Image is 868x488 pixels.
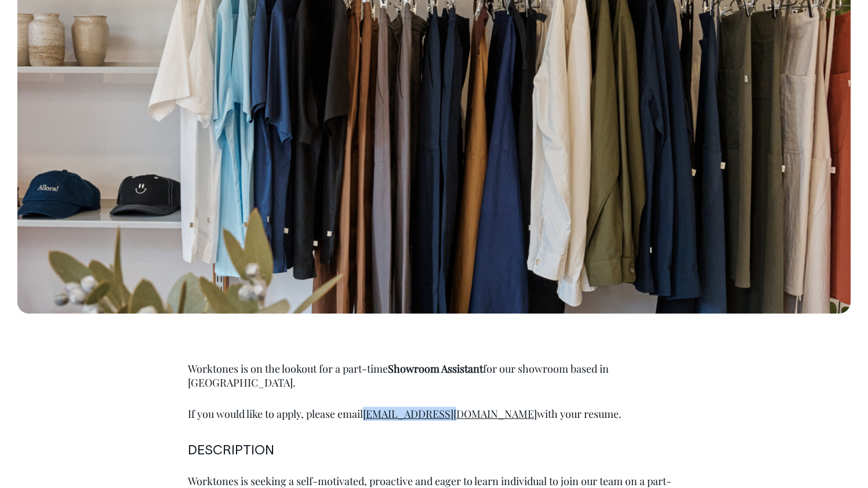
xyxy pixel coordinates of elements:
[188,362,681,389] p: Worktones is on the lookout for a part-time for our showroom based in [GEOGRAPHIC_DATA].
[388,362,483,376] strong: Showroom Assistant
[363,407,537,421] a: [EMAIL_ADDRESS][DOMAIN_NAME]
[188,444,681,458] h6: DESCRIPTION
[188,407,681,421] p: If you would like to apply, please email with your resume.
